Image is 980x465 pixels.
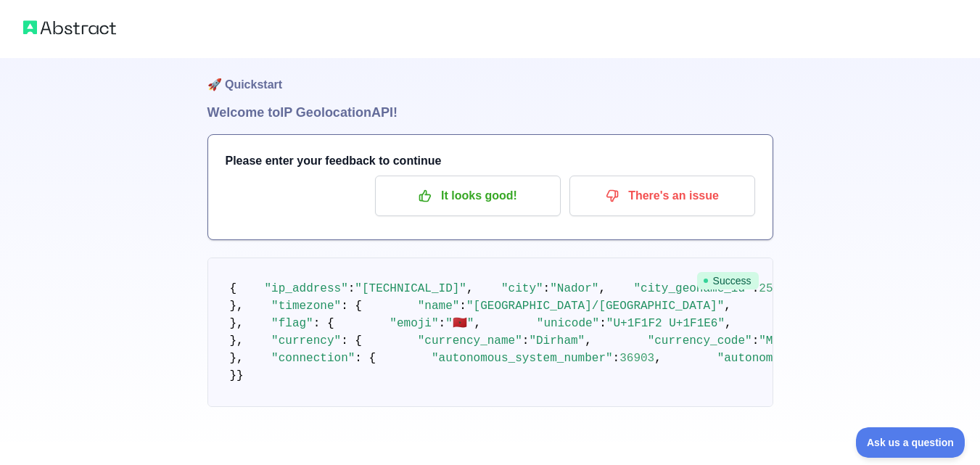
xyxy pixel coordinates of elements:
[348,282,355,295] span: :
[226,152,755,170] h3: Please enter your feedback to continue
[717,352,940,365] span: "autonomous_system_organization"
[341,334,362,347] span: : {
[759,334,794,347] span: "MAD"
[654,352,662,365] span: ,
[537,317,599,330] span: "unicode"
[856,427,965,458] iframe: Toggle Customer Support
[271,300,341,313] span: "timezone"
[606,317,725,330] span: "U+1F1F2 U+1F1E6"
[230,282,237,295] span: {
[724,300,731,313] span: ,
[501,282,543,295] span: "city"
[569,176,755,216] button: There's an issue
[752,334,759,347] span: :
[459,300,466,313] span: :
[439,317,446,330] span: :
[585,334,592,347] span: ,
[550,282,598,295] span: "Nador"
[355,352,376,365] span: : {
[648,334,752,347] span: "currency_code"
[445,317,474,330] span: "🇲🇦"
[386,184,550,208] p: It looks good!
[207,47,773,102] h1: 🚀 Quickstart
[543,282,551,295] span: :
[599,317,606,330] span: :
[613,352,620,365] span: :
[529,334,585,347] span: "Dirham"
[390,317,438,330] span: "emoji"
[341,300,362,313] span: : {
[375,176,561,216] button: It looks good!
[759,282,807,295] span: 2541479
[207,102,773,123] h1: Welcome to IP Geolocation API!
[633,282,752,295] span: "city_geoname_id"
[265,282,348,295] span: "ip_address"
[432,352,613,365] span: "autonomous_system_number"
[697,272,759,289] span: Success
[23,17,116,38] img: Abstract logo
[474,317,481,330] span: ,
[580,184,744,208] p: There's an issue
[418,300,460,313] span: "name"
[271,352,355,365] span: "connection"
[522,334,530,347] span: :
[271,334,341,347] span: "currency"
[466,282,474,295] span: ,
[355,282,466,295] span: "[TECHNICAL_ID]"
[418,334,522,347] span: "currency_name"
[725,317,732,330] span: ,
[466,300,724,313] span: "[GEOGRAPHIC_DATA]/[GEOGRAPHIC_DATA]"
[271,317,313,330] span: "flag"
[313,317,334,330] span: : {
[619,352,654,365] span: 36903
[598,282,606,295] span: ,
